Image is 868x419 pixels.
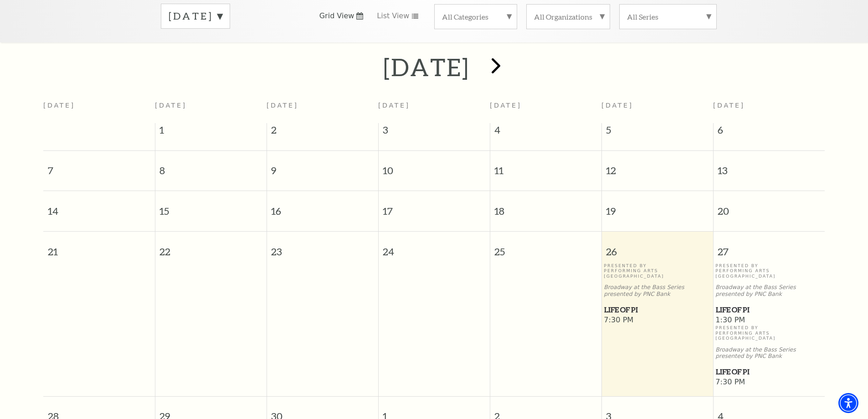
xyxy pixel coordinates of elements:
[716,304,822,316] span: Life of Pi
[715,347,822,360] p: Broadway at the Bass Series presented by PNC Bank
[155,232,267,263] span: 22
[602,232,713,263] span: 26
[713,102,745,109] span: [DATE]
[716,366,822,378] span: Life of Pi
[490,191,601,222] span: 18
[714,123,825,141] span: 6
[714,151,825,182] span: 13
[43,232,155,263] span: 21
[442,12,509,21] label: All Categories
[715,378,822,388] span: 7:30 PM
[715,284,822,298] p: Broadway at the Bass Series presented by PNC Bank
[714,232,825,263] span: 27
[319,11,354,21] span: Grid View
[627,12,709,21] label: All Series
[379,191,490,222] span: 17
[601,102,633,109] span: [DATE]
[838,393,858,413] div: Accessibility Menu
[490,123,601,141] span: 4
[714,191,825,222] span: 20
[379,151,490,182] span: 10
[43,151,155,182] span: 7
[155,102,187,109] span: [DATE]
[383,52,469,82] h2: [DATE]
[715,325,822,341] p: Presented By Performing Arts [GEOGRAPHIC_DATA]
[267,191,378,222] span: 16
[490,151,601,182] span: 11
[155,191,267,222] span: 15
[490,102,522,109] span: [DATE]
[604,304,710,316] span: Life of Pi
[267,151,378,182] span: 9
[378,102,410,109] span: [DATE]
[379,232,490,263] span: 24
[602,191,713,222] span: 19
[478,51,511,83] button: next
[43,96,155,123] th: [DATE]
[169,9,222,23] label: [DATE]
[604,316,711,326] span: 7:30 PM
[490,232,601,263] span: 25
[715,263,822,279] p: Presented By Performing Arts [GEOGRAPHIC_DATA]
[155,123,267,141] span: 1
[602,151,713,182] span: 12
[715,316,822,326] span: 1:30 PM
[155,151,267,182] span: 8
[602,123,713,141] span: 5
[267,232,378,263] span: 23
[267,102,298,109] span: [DATE]
[267,123,378,141] span: 2
[379,123,490,141] span: 3
[604,263,711,279] p: Presented By Performing Arts [GEOGRAPHIC_DATA]
[377,11,409,21] span: List View
[604,284,711,298] p: Broadway at the Bass Series presented by PNC Bank
[534,12,602,21] label: All Organizations
[43,191,155,222] span: 14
